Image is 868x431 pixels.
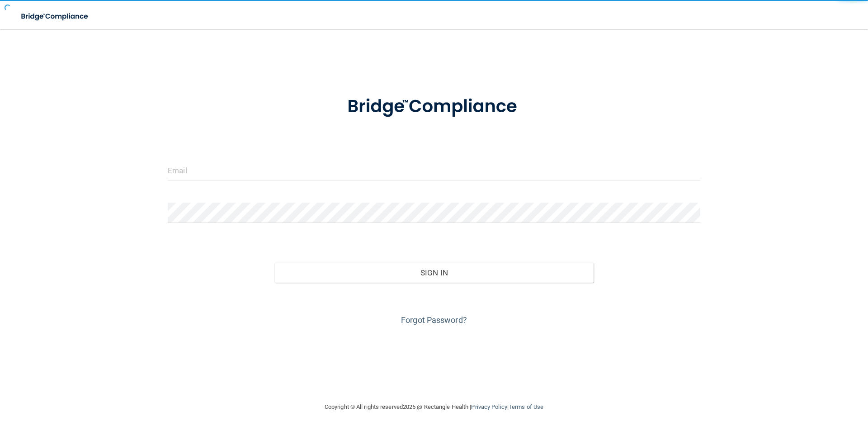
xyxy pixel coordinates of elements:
a: Privacy Policy [471,403,507,410]
a: Forgot Password? [401,315,467,325]
button: Sign In [274,263,594,283]
a: Terms of Use [509,403,543,410]
div: Copyright © All rights reserved 2025 @ Rectangle Health | | [269,393,599,422]
input: Email [168,160,700,180]
img: bridge_compliance_login_screen.278c3ca4.svg [329,83,539,130]
img: bridge_compliance_login_screen.278c3ca4.svg [14,7,97,26]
